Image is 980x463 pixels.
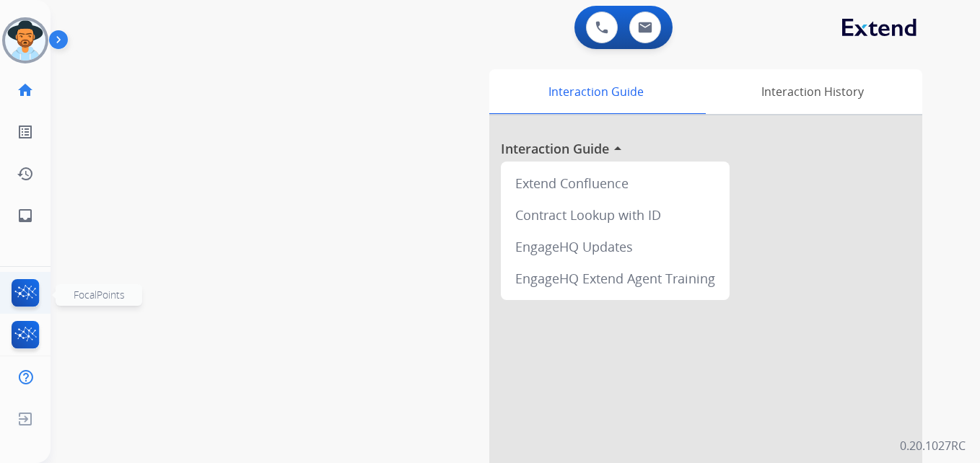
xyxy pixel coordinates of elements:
div: EngageHQ Extend Agent Training [507,263,724,294]
mat-icon: history [17,165,34,182]
div: Extend Confluence [507,167,724,199]
div: EngageHQ Updates [507,231,724,263]
span: FocalPoints [74,288,125,301]
img: avatar [5,20,45,61]
mat-icon: list_alt [17,123,34,141]
div: Interaction History [702,69,922,114]
div: Interaction Guide [489,69,702,114]
p: 0.20.1027RC [900,437,966,454]
div: Contract Lookup with ID [507,199,724,231]
mat-icon: inbox [17,207,34,224]
mat-icon: home [17,81,34,99]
